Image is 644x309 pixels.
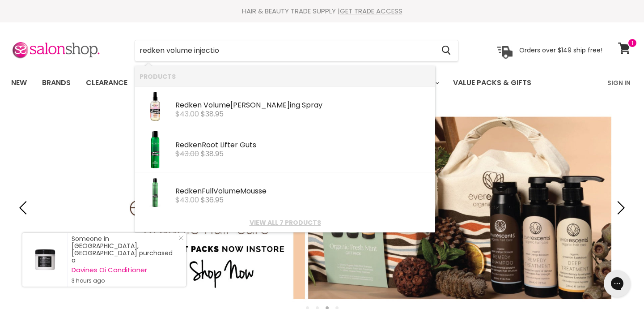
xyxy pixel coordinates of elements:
b: Redken [175,186,202,196]
button: Next [610,199,628,217]
span: $36.95 [201,195,224,205]
li: Products: Redken Root Lifter Guts [135,126,435,172]
b: Redken [175,100,202,110]
div: Root Lifter Guts [175,141,431,150]
s: $43.00 [175,195,199,205]
b: Volume [213,186,240,196]
img: redken-hair-styling-full-volume-hair-mousse_200x.jpg [140,177,171,208]
span: $38.95 [201,109,224,119]
li: Products [135,66,435,86]
a: Sign In [602,73,636,92]
p: Orders over $149 ship free! [519,46,602,54]
a: Brands [35,73,77,92]
b: in [290,100,296,110]
div: [PERSON_NAME] g Spray [175,101,431,111]
input: Search [135,40,434,61]
iframe: Gorgias live chat messenger [599,267,635,300]
div: Full Mousse [175,187,431,197]
a: Visit product page [22,233,67,287]
button: Search [434,40,458,61]
button: Previous [16,199,34,217]
b: Volume [203,100,230,110]
small: 3 hours ago [72,277,177,284]
li: Products: Redken Full Volume Mousse [135,172,435,212]
img: ROOTLIFTER_200x.png [151,131,160,168]
a: Close Notification [175,235,184,244]
a: Clearance [79,73,134,92]
a: Value Packs & Gifts [446,73,538,92]
s: $43.00 [175,149,199,159]
b: Redken [175,140,202,150]
span: $38.95 [201,149,224,159]
form: Product [135,40,458,61]
svg: Close Icon [178,235,184,240]
a: New [4,73,34,92]
img: redken-2020-volume-maximizer-shampoo-product-shot-2000x2000.webp [140,91,171,122]
s: $43.00 [175,109,199,119]
ul: Main menu [4,70,570,96]
li: View All [135,212,435,232]
li: Products: Redken Volume Maximizer Thickening Spray [135,86,435,126]
div: Someone in [GEOGRAPHIC_DATA], [GEOGRAPHIC_DATA] purchased a [72,235,177,284]
a: GET TRADE ACCESS [340,6,402,16]
a: View all 7 products [140,219,431,226]
a: Davines Oi Conditioner [72,266,177,274]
